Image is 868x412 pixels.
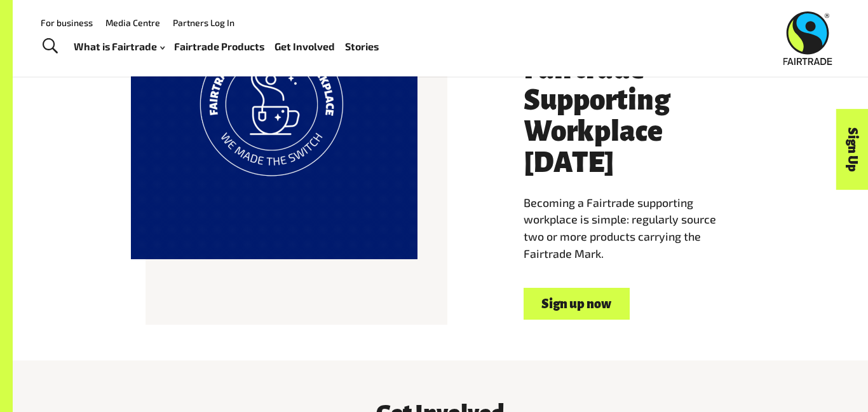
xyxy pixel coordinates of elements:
[345,38,379,56] a: Stories
[41,17,93,28] a: For business
[275,38,335,56] a: Get Involved
[524,288,630,320] a: Sign up now
[34,31,65,62] a: Toggle Search
[783,11,832,65] img: Fairtrade Australia New Zealand logo
[174,38,264,56] a: Fairtrade Products
[173,17,234,28] a: Partners Log In
[74,38,165,56] a: What is Fairtrade
[524,194,750,262] p: Becoming a Fairtrade supporting workplace is simple: regularly source two or more products carryi...
[105,17,160,28] a: Media Centre
[524,22,750,178] h3: Become a Fairtrade Supporting Workplace [DATE]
